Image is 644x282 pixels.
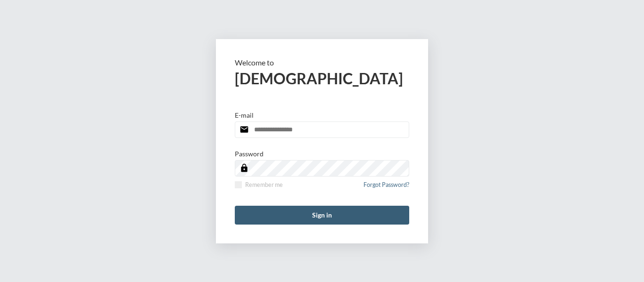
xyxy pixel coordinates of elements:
[235,69,409,88] h2: [DEMOGRAPHIC_DATA]
[235,206,409,225] button: Sign in
[235,150,264,158] p: Password
[235,181,283,188] label: Remember me
[363,181,409,194] a: Forgot Password?
[235,111,254,119] p: E-mail
[235,58,409,67] p: Welcome to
